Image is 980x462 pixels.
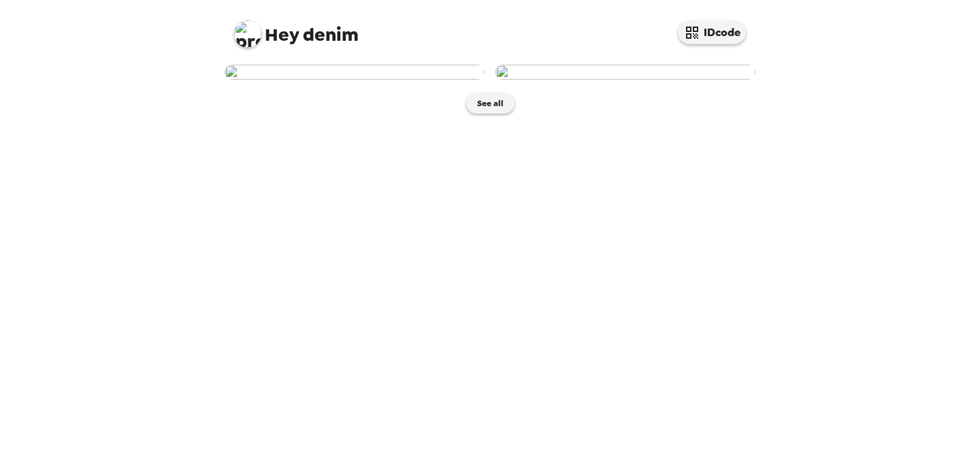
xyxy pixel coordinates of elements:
[234,14,359,44] span: denim
[265,22,299,47] span: Hey
[495,65,755,80] img: user-275801
[225,65,485,80] img: user-275803
[466,93,514,114] button: See all
[678,20,746,44] button: IDcode
[234,20,261,48] img: profile pic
